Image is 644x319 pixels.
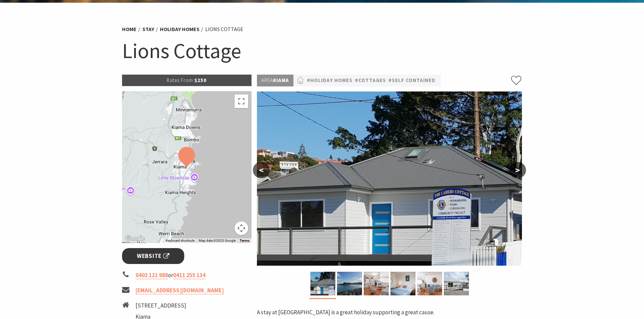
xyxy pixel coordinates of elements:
img: Google [124,234,146,243]
h1: Lions Cottage [122,37,522,64]
a: Home [122,26,137,33]
span: Map data ©2025 Google [199,239,236,242]
img: Lions Cottage Kiama [310,272,335,295]
a: 0411 255 134 [173,271,206,279]
a: Open this area in Google Maps (opens a new window) [124,234,146,243]
button: Keyboard shortcuts [166,238,195,243]
button: > [509,162,526,178]
img: Easy living at Lions Cottage Kiama [364,272,389,295]
a: Holiday Homes [160,26,199,33]
span: Rates From: [167,77,194,83]
a: [EMAIL_ADDRESS][DOMAIN_NAME] [136,287,224,294]
p: $250 [122,75,252,86]
p: A stay at [GEOGRAPHIC_DATA] is a great holiday supporting a great cause. [257,308,522,317]
img: Lions Cottage Kiama - wheelchair access [444,272,469,295]
button: Toggle fullscreen view [235,95,248,108]
li: Lions Cottage [205,25,243,34]
img: Lions Cottage Kiama - Gerringong Room - queen bed & ensuite [390,272,415,295]
p: Kiama [257,75,293,86]
span: Area [261,77,273,83]
img: Surf Beach Kiama [337,272,362,295]
a: #Cottages [355,76,386,85]
a: #Self Contained [388,76,435,85]
a: Stay [142,26,154,33]
button: Map camera controls [235,221,248,235]
a: #Holiday Homes [307,76,353,85]
button: < [253,162,270,178]
a: Terms (opens in new tab) [240,239,249,243]
a: Website [122,248,185,264]
span: Website [137,251,169,261]
li: or [122,271,252,280]
li: [STREET_ADDRESS] [136,301,201,310]
a: 0403 121 988 [136,271,168,279]
img: Lions Cottage Kiama living room [417,272,442,295]
img: Lions Cottage Kiama [257,91,522,266]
